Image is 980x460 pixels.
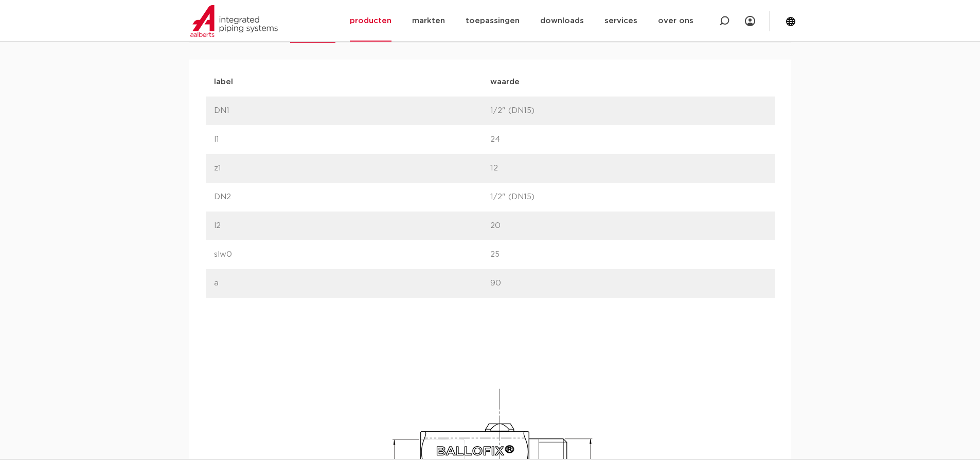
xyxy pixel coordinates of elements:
[214,220,490,232] p: l2
[214,105,490,117] p: DN1
[214,133,490,146] p: l1
[214,191,490,203] p: DN2
[214,162,490,175] p: z1
[490,162,767,175] p: 12
[214,277,490,290] p: a
[490,191,767,203] p: 1/2" (DN15)
[214,76,490,88] p: label
[490,248,767,261] p: 25
[214,248,490,261] p: slw0
[490,133,767,146] p: 24
[490,76,767,88] p: waarde
[490,220,767,232] p: 20
[490,105,767,117] p: 1/2" (DN15)
[490,277,767,290] p: 90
